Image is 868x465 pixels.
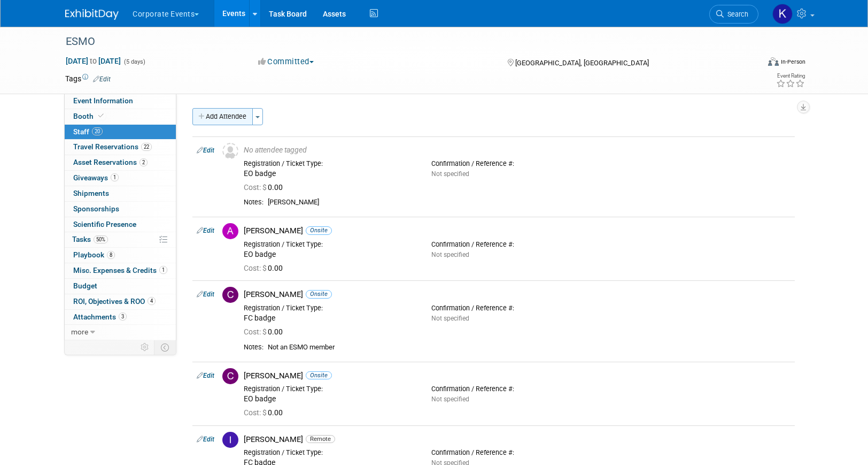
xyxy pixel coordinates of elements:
span: Sponsorships [73,204,119,213]
div: EO badge [244,169,415,179]
div: Registration / Ticket Type: [244,448,415,457]
span: Tasks [72,235,108,243]
img: Unassigned-User-Icon.png [222,143,238,159]
a: Asset Reservations2 [65,155,176,170]
span: more [71,327,88,336]
a: Search [709,5,758,24]
span: 8 [107,251,115,259]
a: Scientific Presence [65,217,176,232]
span: 0.00 [244,408,287,417]
td: Toggle Event Tabs [154,340,176,354]
a: Sponsorships [65,202,176,217]
img: I.jpg [222,432,238,448]
span: Playbook [73,250,115,259]
div: [PERSON_NAME] [244,289,790,300]
span: 22 [141,143,152,151]
button: Add Attendee [192,108,253,125]
span: Staff [73,127,103,136]
span: Travel Reservations [73,142,152,151]
span: Asset Reservations [73,158,148,166]
a: Edit [197,227,214,234]
span: Search [724,10,748,18]
div: Not an ESMO member [268,343,790,352]
span: Not specified [431,170,469,178]
div: Event Rating [776,73,805,79]
span: 50% [94,235,108,243]
span: Onsite [306,371,332,379]
a: Attachments3 [65,310,176,325]
img: C.jpg [222,368,238,384]
span: Cost: $ [244,327,268,336]
div: Confirmation / Reference #: [431,304,603,312]
a: Edit [197,372,214,379]
span: Shipments [73,189,109,197]
span: Onsite [306,290,332,298]
div: EO badge [244,394,415,404]
span: 1 [159,266,167,274]
div: Confirmation / Reference #: [431,385,603,393]
a: Edit [197,436,214,443]
span: to [88,57,98,65]
img: C.jpg [222,287,238,303]
td: Tags [65,73,111,84]
a: Giveaways1 [65,171,176,186]
span: 2 [139,158,148,166]
div: [PERSON_NAME] [244,434,790,445]
a: ROI, Objectives & ROO4 [65,294,176,309]
span: 20 [92,127,103,135]
a: Misc. Expenses & Credits1 [65,263,176,278]
a: Edit [197,147,214,154]
a: Staff20 [65,125,176,140]
span: 4 [148,297,156,305]
span: Giveaways [73,173,119,182]
div: Confirmation / Reference #: [431,159,603,168]
div: Confirmation / Reference #: [431,448,603,457]
span: [DATE] [DATE] [65,56,121,66]
span: 0.00 [244,183,287,192]
div: [PERSON_NAME] [268,198,790,207]
span: Remote [306,435,335,443]
span: Cost: $ [244,183,268,192]
span: Misc. Expenses & Credits [73,266,167,275]
span: 3 [119,312,127,321]
span: Onsite [306,226,332,234]
a: Edit [197,291,214,298]
span: ROI, Objectives & ROO [73,297,156,306]
a: more [65,325,176,340]
a: Tasks50% [65,232,176,247]
span: 0.00 [244,264,287,272]
div: In-Person [780,58,805,66]
span: Cost: $ [244,408,268,417]
span: Booth [73,112,106,120]
div: [PERSON_NAME] [244,226,790,236]
div: Event Format [695,56,805,72]
a: Edit [93,75,111,83]
span: Event Information [73,96,133,105]
a: Event Information [65,94,176,109]
div: FC badge [244,314,415,323]
a: Budget [65,279,176,294]
a: Booth [65,109,176,124]
div: Registration / Ticket Type: [244,159,415,168]
span: 1 [111,173,119,181]
div: No attendee tagged [244,146,790,155]
span: Scientific Presence [73,220,136,228]
span: Budget [73,281,97,290]
div: ESMO [62,32,742,51]
div: Notes: [244,198,263,207]
span: 0.00 [244,327,287,336]
div: Confirmation / Reference #: [431,240,603,249]
div: [PERSON_NAME] [244,371,790,381]
img: A.jpg [222,223,238,239]
span: Not specified [431,395,469,403]
td: Personalize Event Tab Strip [136,340,154,354]
a: Shipments [65,186,176,201]
span: Not specified [431,315,469,322]
img: Format-Inperson.png [768,57,779,66]
span: (5 days) [123,58,145,65]
span: Attachments [73,312,127,321]
div: Notes: [244,343,263,352]
a: Playbook8 [65,248,176,263]
span: [GEOGRAPHIC_DATA], [GEOGRAPHIC_DATA] [515,59,649,67]
div: EO badge [244,250,415,260]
